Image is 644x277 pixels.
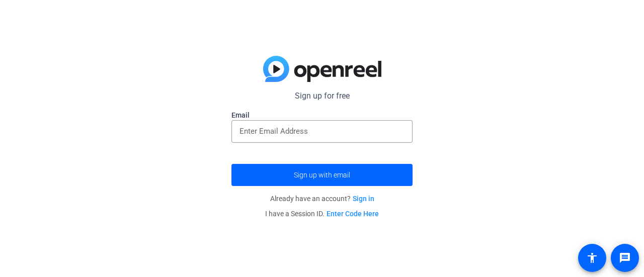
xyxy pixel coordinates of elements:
p: Sign up for free [231,90,413,102]
span: I have a Session ID. [265,210,379,218]
img: blue-gradient.svg [263,56,381,82]
input: Enter Email Address [239,125,405,137]
mat-icon: message [619,252,631,264]
span: Already have an account? [270,195,374,203]
mat-icon: accessibility [586,252,598,264]
a: Enter Code Here [327,210,379,218]
a: Sign in [353,195,374,203]
button: Sign up with email [231,164,413,186]
label: Email [231,110,413,120]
